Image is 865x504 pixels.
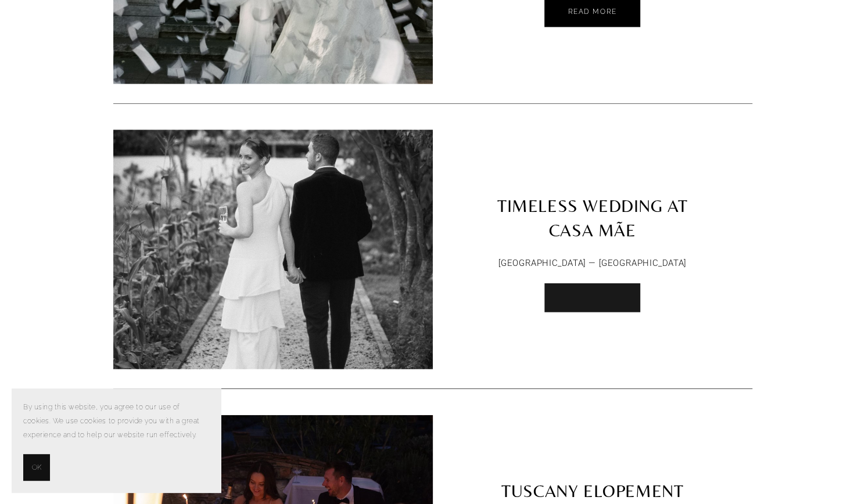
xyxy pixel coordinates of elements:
[12,388,221,492] section: Cookie banner
[32,460,41,474] span: OK
[544,283,640,313] a: Read More
[568,293,616,301] span: Read More
[433,130,752,249] a: TIMELESS WEDDING AT CASA MÃE
[23,400,209,442] p: By using this website, you agree to our use of cookies. We use cookies to provide you with a grea...
[568,8,616,16] span: Read More
[23,454,50,481] button: OK
[472,255,713,272] p: [GEOGRAPHIC_DATA] — [GEOGRAPHIC_DATA]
